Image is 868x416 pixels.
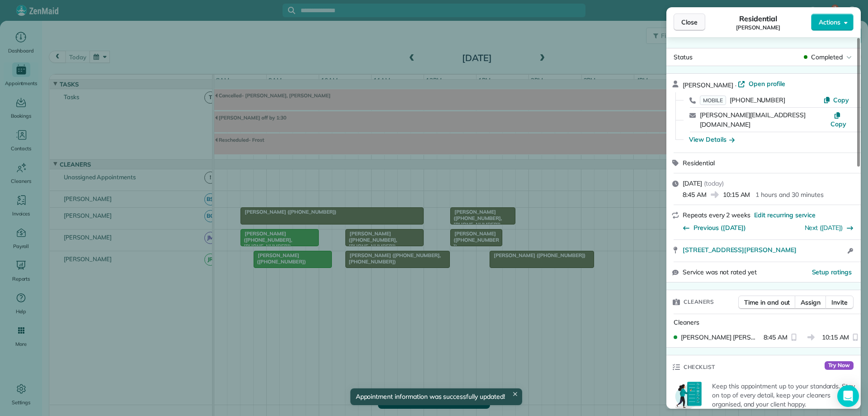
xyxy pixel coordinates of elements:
button: Setup ratings [812,268,852,277]
span: Setup ratings [812,268,852,276]
button: Previous ([DATE]) [683,223,746,232]
a: Open profile [738,79,785,88]
button: Assign [795,296,826,309]
span: Cleaners [684,297,714,306]
span: Repeats every 2 weeks [683,211,750,219]
button: View Details [689,135,735,144]
a: MOBILE[PHONE_NUMBER] [700,96,785,105]
button: Close [674,14,705,31]
button: Open access information [845,245,855,256]
button: Next ([DATE]) [805,223,854,232]
span: [STREET_ADDRESS][PERSON_NAME] [683,245,797,254]
button: Copy [828,110,849,129]
span: · [733,81,738,89]
span: Cleaners [674,318,699,326]
span: [DATE] [683,179,702,187]
span: [PERSON_NAME] [736,24,780,31]
a: Next ([DATE]) [805,224,843,232]
span: [PHONE_NUMBER] [730,96,785,104]
a: [PERSON_NAME][EMAIL_ADDRESS][DOMAIN_NAME] [700,111,806,129]
span: Actions [819,18,840,27]
span: Copy [833,96,849,104]
span: Service was not rated yet [683,268,757,277]
span: 10:15 AM [723,190,750,199]
span: Close [681,18,698,27]
a: [STREET_ADDRESS][PERSON_NAME] [683,245,845,254]
span: Invite [831,298,848,307]
span: Try Now [825,361,854,370]
p: 1 hours and 30 minutes [755,190,823,199]
button: Time in and out [738,296,796,309]
span: 10:15 AM [822,333,849,342]
span: [PERSON_NAME] [PERSON_NAME] [681,333,760,342]
span: Previous ([DATE]) [693,223,746,232]
span: ( today ) [704,179,724,187]
div: Open Intercom Messenger [837,385,859,407]
button: Copy [823,96,849,105]
span: Copy [830,120,846,128]
span: Assign [801,298,821,307]
p: Keep this appointment up to your standards. Stay on top of every detail, keep your cleaners organ... [712,382,855,409]
span: Residential [739,13,778,24]
span: Edit recurring service [754,210,816,220]
span: Status [674,53,693,61]
span: Open profile [749,79,785,88]
button: Invite [826,296,854,309]
div: Appointment information was successfully updated! [350,388,522,405]
span: Checklist [684,363,715,372]
span: Time in and out [744,298,790,307]
span: Completed [811,53,843,62]
span: [PERSON_NAME] [683,81,733,89]
span: Residential [683,159,715,167]
span: 8:45 AM [764,333,788,342]
span: MOBILE [700,96,726,105]
span: 8:45 AM [683,190,707,199]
